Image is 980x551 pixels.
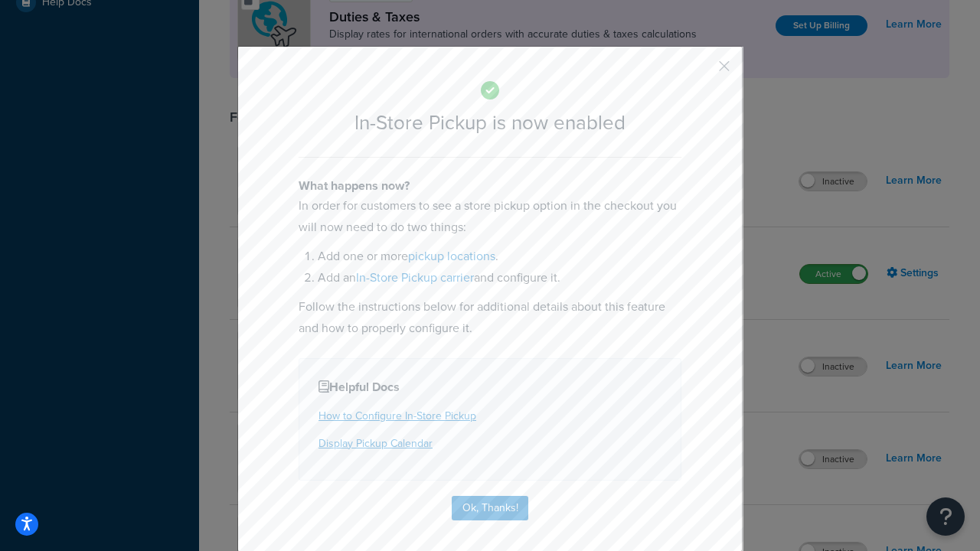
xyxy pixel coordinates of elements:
a: Display Pickup Calendar [318,435,433,452]
li: Add an and configure it. [318,267,681,289]
p: Follow the instructions below for additional details about this feature and how to properly confi... [299,296,681,339]
a: pickup locations [408,247,495,265]
li: Add one or more . [318,246,681,267]
a: How to Configure In-Store Pickup [318,408,476,424]
p: In order for customers to see a store pickup option in the checkout you will now need to do two t... [299,195,681,238]
button: Ok, Thanks! [452,496,528,520]
a: In-Store Pickup carrier [356,269,474,286]
h4: Helpful Docs [318,378,661,396]
h4: What happens now? [299,177,681,195]
h2: In-Store Pickup is now enabled [299,112,681,134]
